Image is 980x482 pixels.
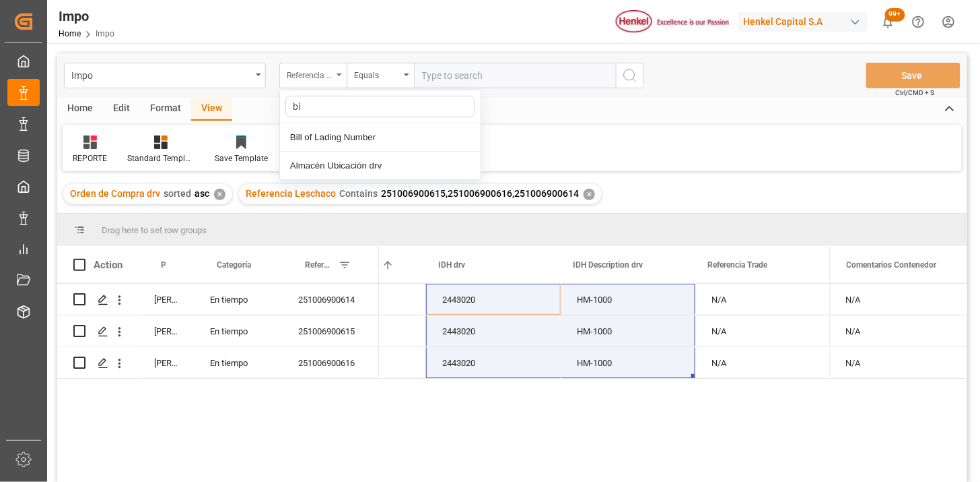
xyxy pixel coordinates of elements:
div: HM-1000 [561,347,695,378]
div: [PERSON_NAME] [138,347,194,378]
input: Search [285,96,475,117]
input: Type to search [414,63,616,88]
a: Home [59,29,81,38]
div: HM-1000 [561,284,695,315]
div: [PERSON_NAME] [138,315,194,347]
span: IDH Description drv [573,260,643,270]
button: Henkel Capital S.A [738,9,873,34]
div: N/A [830,284,967,315]
div: ✕ [584,189,595,200]
div: ✕ [214,189,225,200]
span: 251006900615,251006900616,251006900614 [381,188,579,199]
span: Referencia Leschaco [305,260,333,270]
div: Bill of Lading Number [280,123,481,152]
div: 251006900615 [282,315,379,347]
button: open menu [347,63,414,88]
div: N/A [695,347,830,378]
div: N/A [830,347,967,378]
div: Format [140,98,191,121]
button: open menu [64,63,266,88]
img: Henkel%20logo.jpg_1689854090.jpg [616,10,729,34]
div: [PERSON_NAME] [138,284,194,315]
div: Home [57,98,103,121]
div: Impo [71,66,251,83]
span: sorted [164,188,191,199]
div: 2443020 [426,284,561,315]
div: Referencia Leschaco [287,66,332,82]
div: Press SPACE to select this row. [830,284,967,315]
span: 99+ [885,8,905,22]
span: IDH drv [438,260,465,270]
span: Contains [339,188,378,199]
button: close menu [279,63,347,88]
div: Standard Templates [127,152,195,164]
div: HM-1000 [561,315,695,347]
span: Referencia Trade [707,260,767,270]
span: asc [195,188,209,199]
div: 2443020 [426,315,561,347]
div: REPORTE [73,152,107,164]
div: En tiempo [194,315,282,347]
div: Save Template [215,152,268,164]
div: En tiempo [194,284,282,315]
div: N/A [695,284,830,315]
div: 251006900616 [282,347,379,378]
span: Orden de Compra drv [70,188,160,199]
button: Help Center [903,7,934,37]
div: Press SPACE to select this row. [830,315,967,347]
div: Press SPACE to select this row. [57,284,379,315]
div: Press SPACE to select this row. [830,347,967,379]
span: Categoría [217,260,251,270]
div: Equals [354,66,400,82]
span: Ctrl/CMD + S [896,88,935,98]
div: Impo [59,6,114,26]
div: 251006900614 [282,284,379,315]
button: Save [866,63,960,88]
div: Almacén Ubicación drv [280,152,481,180]
div: 2443020 [426,347,561,378]
div: Press SPACE to select this row. [57,315,379,347]
span: Persona responsable de seguimiento [161,260,166,270]
div: Edit [103,98,140,121]
span: Referencia Leschaco [246,188,336,199]
span: Drag here to set row groups [102,225,207,235]
div: Action [94,259,123,271]
div: Press SPACE to select this row. [57,347,379,379]
div: N/A [695,315,830,347]
div: N/A [830,315,967,347]
div: Henkel Capital S.A [738,12,868,32]
div: En tiempo [194,347,282,378]
span: Comentarios Contenedor [847,260,937,270]
div: View [191,98,232,121]
button: show 101 new notifications [873,7,903,37]
button: search button [616,63,644,88]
